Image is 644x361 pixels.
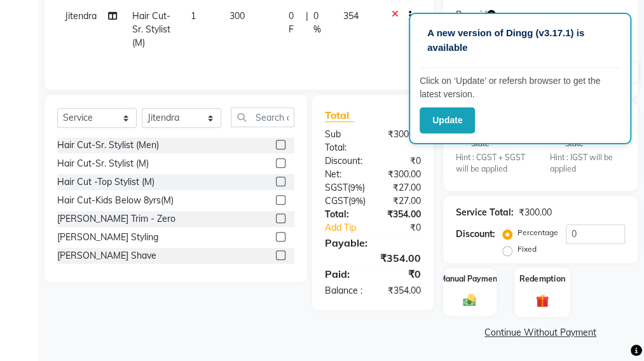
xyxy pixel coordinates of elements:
small: Hint : CGST + SGST will be applied [456,152,531,175]
img: _gift.svg [531,292,553,309]
span: | [306,10,308,36]
div: Hair Cut-Sr. Stylist (Men) [57,139,159,152]
label: Manual Payment [439,273,500,285]
div: Net: [315,168,373,181]
span: CGST [325,195,348,207]
div: ₹354.00 [315,250,430,266]
div: ₹0 [373,154,430,168]
div: Sub Total: [315,128,373,154]
div: [PERSON_NAME] Shave [57,249,156,262]
div: ₹27.00 [374,181,430,194]
div: Service Total: [456,206,514,219]
a: Add Tip [315,221,383,235]
div: ₹27.00 [375,194,430,208]
button: Update [420,107,475,133]
div: Discount: [315,154,373,168]
span: Total [325,109,354,122]
div: ( ) [315,194,375,208]
label: Redemption [519,273,565,285]
p: A new version of Dingg (v3.17.1) is available [427,26,613,55]
div: ( ) [315,181,374,194]
span: 0 % [313,10,328,36]
span: Prepaid [456,8,487,22]
input: Search or Scan [231,107,294,127]
div: Hair Cut-Sr. Stylist (M) [57,157,149,170]
div: Hair Cut -Top Stylist (M) [57,175,154,189]
div: Discount: [456,228,495,241]
div: Total: [315,208,373,221]
span: 0 F [289,10,301,36]
div: [PERSON_NAME] Trim - Zero [57,212,175,226]
span: 9% [351,196,363,206]
div: ₹300.00 [373,168,430,181]
span: 300 [230,10,245,22]
span: 9% [350,182,362,193]
label: Fixed [517,243,537,255]
span: SGST [325,182,348,193]
div: [PERSON_NAME] Styling [57,231,158,244]
a: Continue Without Payment [446,326,635,339]
div: ₹300.00 [373,128,430,154]
div: Paid: [315,266,373,282]
div: Balance : [315,284,373,297]
small: Hint : IGST will be applied [550,152,625,175]
div: Hair Cut-Kids Below 8yrs(M) [57,194,174,207]
label: Percentage [517,227,558,238]
div: ₹0 [383,221,430,235]
div: ₹354.00 [373,208,430,221]
div: ₹0 [373,266,430,282]
span: 1 [191,10,196,22]
img: _cash.svg [459,292,480,307]
div: Payable: [315,235,430,250]
div: ₹354.00 [373,284,430,297]
span: Hair Cut-Sr. Stylist (M) [132,10,170,48]
span: 354 [343,10,358,22]
div: ₹300.00 [519,206,552,219]
p: Click on ‘Update’ or refersh browser to get the latest version. [420,74,620,101]
span: Jitendra [65,10,97,22]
